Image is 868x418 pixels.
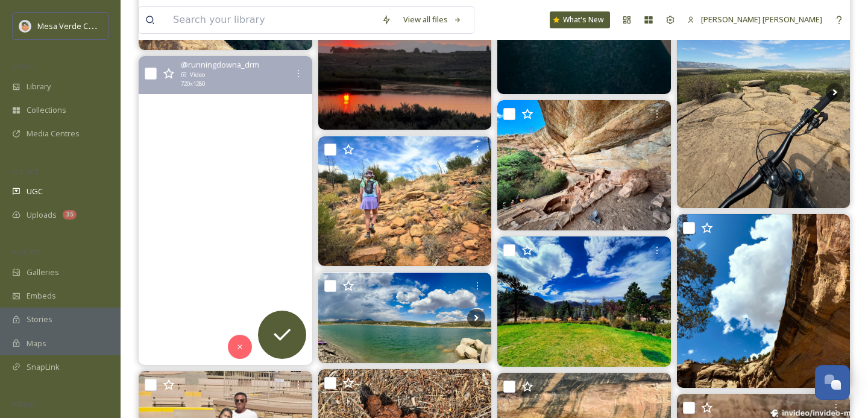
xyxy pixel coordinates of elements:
[12,167,38,176] span: COLLECT
[37,20,112,31] span: Mesa Verde Country
[677,214,851,388] img: Inside Cliff Palace #santafe #santafenewmexico #santafephotography #santafephotographer #newmexic...
[497,236,671,367] img: Road Trip, 2025. . . . #naturephotography #newmexico #nature #travelling #traveladdict #outdoors ...
[167,7,376,33] input: Search your library
[397,8,468,31] a: View all files
[681,8,828,31] a: [PERSON_NAME] [PERSON_NAME]
[27,186,43,197] span: UGC
[63,210,77,220] div: 35
[27,361,60,373] span: SnapLink
[19,20,31,32] img: MVC%20SnapSea%20logo%20%281%29.png
[139,56,312,365] video: #mesaverde
[318,136,492,267] img: Mesa Verde NP - The kiddo hiking the Terrace Farming Trail where you can see 800 year old check d...
[181,80,205,88] span: 720 x 1280
[12,62,33,71] span: MEDIA
[27,209,57,221] span: Uploads
[497,100,671,230] img: Sur la route des indiens qui habitaient dans les canyons. #mesaverdenationalpark
[181,59,259,71] span: @ runningdowna_drm
[27,81,51,92] span: Library
[27,290,56,302] span: Embeds
[27,338,46,349] span: Maps
[815,365,850,400] button: Open Chat
[190,71,205,79] span: Video
[318,273,492,363] img: A brief glimpse of a quick 4 Corners adventure ✨💧 4️⃣ #colorado #utah #fourcorners #nature #adven...
[12,248,40,257] span: WIDGETS
[27,267,59,278] span: Galleries
[701,14,822,25] span: [PERSON_NAME] [PERSON_NAME]
[27,128,80,139] span: Media Centres
[27,104,66,116] span: Collections
[550,11,610,28] a: What's New
[27,314,52,325] span: Stories
[12,400,36,409] span: SOCIALS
